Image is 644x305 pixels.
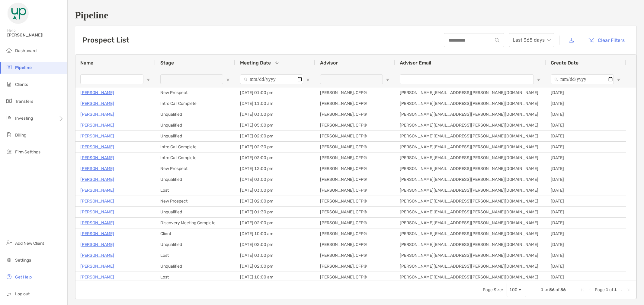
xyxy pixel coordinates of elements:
p: [PERSON_NAME] [80,121,114,129]
div: [DATE] [546,87,626,98]
div: [DATE] 02:00 pm [235,196,315,206]
img: transfers icon [5,97,13,105]
div: Intro Call Complete [155,142,235,152]
div: Page Size [507,283,526,297]
div: [PERSON_NAME], CFP® [315,131,395,141]
button: Open Filter Menu [616,77,621,82]
button: Open Filter Menu [385,77,390,82]
div: [DATE] 05:00 pm [235,120,315,130]
a: [PERSON_NAME] [80,263,114,270]
span: Meeting Date [240,60,271,66]
div: [DATE] [546,109,626,120]
div: [PERSON_NAME], CFP® [315,239,395,250]
div: [PERSON_NAME][EMAIL_ADDRESS][PERSON_NAME][DOMAIN_NAME] [395,196,546,206]
div: Last Page [626,288,631,292]
span: Stage [160,60,174,66]
img: pipeline icon [5,64,13,71]
a: [PERSON_NAME] [80,208,114,216]
p: [PERSON_NAME] [80,165,114,172]
div: Unqualified [155,207,235,217]
div: [PERSON_NAME], CFP® [315,261,395,272]
a: [PERSON_NAME] [80,219,114,227]
span: Pipeline [15,65,32,70]
div: [DATE] [546,239,626,250]
div: [DATE] 03:00 pm [235,185,315,196]
span: Clients [15,82,28,87]
button: Clear Filters [583,33,629,47]
div: [DATE] [546,185,626,196]
div: [PERSON_NAME], CFP® [315,196,395,206]
div: Intro Call Complete [155,98,235,109]
span: 56 [560,287,566,292]
button: Open Filter Menu [226,77,230,82]
div: [DATE] 02:00 pm [235,131,315,141]
div: [PERSON_NAME][EMAIL_ADDRESS][PERSON_NAME][DOMAIN_NAME] [395,109,546,120]
p: [PERSON_NAME] [80,197,114,205]
span: Page [595,287,605,292]
div: [PERSON_NAME], CFP® [315,98,395,109]
div: [PERSON_NAME][EMAIL_ADDRESS][PERSON_NAME][DOMAIN_NAME] [395,228,546,239]
div: Lost [155,250,235,261]
a: [PERSON_NAME] [80,273,114,281]
div: [DATE] [546,152,626,163]
div: [DATE] [546,142,626,152]
span: [PERSON_NAME]! [7,33,64,38]
div: [PERSON_NAME], CFP® [315,272,395,282]
div: [PERSON_NAME], CFP® [315,87,395,98]
div: [DATE] [546,261,626,272]
a: [PERSON_NAME] [80,187,114,194]
div: [DATE] [546,228,626,239]
span: Get Help [15,275,32,280]
input: Name Filter Input [80,74,143,84]
div: Unqualified [155,239,235,250]
a: [PERSON_NAME] [80,100,114,107]
div: Intro Call Complete [155,152,235,163]
img: dashboard icon [5,47,13,54]
div: [PERSON_NAME], CFP® [315,228,395,239]
img: logout icon [5,290,13,297]
span: Investing [15,116,33,121]
input: Advisor Email Filter Input [400,74,534,84]
div: [DATE] 02:00 pm [235,261,315,272]
div: Page Size: [483,287,503,292]
p: [PERSON_NAME] [80,154,114,162]
img: clients icon [5,80,13,88]
div: [PERSON_NAME], CFP® [315,152,395,163]
div: Unqualified [155,261,235,272]
div: [DATE] [546,272,626,282]
span: Transfers [15,99,33,104]
img: get-help icon [5,273,13,280]
a: [PERSON_NAME] [80,89,114,96]
img: settings icon [5,256,13,263]
div: [DATE] [546,196,626,206]
span: Log out [15,291,30,297]
img: Zoe Logo [7,2,29,24]
a: [PERSON_NAME] [80,111,114,118]
span: Add New Client [15,241,44,246]
div: [PERSON_NAME][EMAIL_ADDRESS][PERSON_NAME][DOMAIN_NAME] [395,207,546,217]
h3: Prospect List [82,36,129,44]
a: [PERSON_NAME] [80,230,114,237]
div: [PERSON_NAME][EMAIL_ADDRESS][PERSON_NAME][DOMAIN_NAME] [395,142,546,152]
span: 1 [614,287,617,292]
div: [DATE] 03:00 pm [235,152,315,163]
input: Meeting Date Filter Input [240,74,303,84]
div: [PERSON_NAME], CFP® [315,120,395,130]
p: [PERSON_NAME] [80,132,114,140]
div: [PERSON_NAME][EMAIL_ADDRESS][PERSON_NAME][DOMAIN_NAME] [395,131,546,141]
div: 100 [509,287,517,292]
div: [DATE] 12:00 pm [235,163,315,174]
a: [PERSON_NAME] [80,143,114,151]
div: New Prospect [155,87,235,98]
div: [DATE] 10:00 am [235,272,315,282]
div: [PERSON_NAME][EMAIL_ADDRESS][PERSON_NAME][DOMAIN_NAME] [395,87,546,98]
div: [DATE] 02:30 pm [235,142,315,152]
button: Open Filter Menu [146,77,151,82]
div: [PERSON_NAME][EMAIL_ADDRESS][PERSON_NAME][DOMAIN_NAME] [395,272,546,282]
div: Unqualified [155,109,235,120]
div: [DATE] 03:00 pm [235,109,315,120]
